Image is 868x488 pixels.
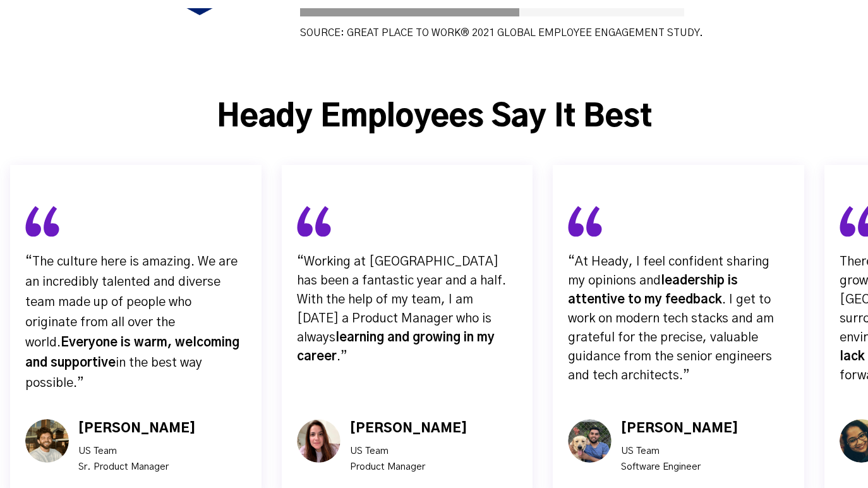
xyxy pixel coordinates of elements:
div: Heady Employees Say It Best [9,99,859,137]
span: Everyone is warm, welcoming and supportive [25,336,239,369]
img: fill [568,205,602,237]
p: US Team Sr. Product Manager [78,443,196,475]
img: Ellipse 4 (3)-2 [25,419,69,463]
p: US Team Software Engineer [621,443,738,475]
p: US Team Product Manager [350,443,467,475]
div: [PERSON_NAME] [621,419,738,438]
div: [PERSON_NAME] [78,419,196,438]
strong: learning and growing in my career [297,331,495,363]
div: Source: Great Place to Work® 2021 Global Employee Engagement Study. [300,27,769,39]
img: Ellipse 4-1 [568,419,612,463]
img: Ellipse 4 [297,419,341,463]
p: “Working at [GEOGRAPHIC_DATA] has been a fantastic year and a half. With the help of my team, I a... [297,252,517,366]
img: fill [25,205,59,237]
div: [PERSON_NAME] [350,419,467,438]
img: fill [297,205,331,237]
span: “At Heady, I feel confident sharing my opinions and . I get to work on modern tech stacks and am ... [568,255,774,382]
span: “The culture here is amazing. We are an incredibly talented and diverse team made up of people wh... [25,255,238,349]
